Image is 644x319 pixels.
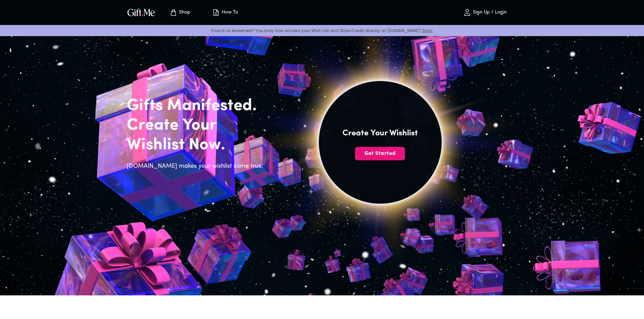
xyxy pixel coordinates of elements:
[212,8,220,17] img: how-to.svg
[220,10,238,16] p: How To
[451,2,519,23] button: Sign Up / Login
[342,128,418,139] h4: Create Your Wishlist
[5,28,639,33] p: Found us elsewhere? You may now access your Wish List and Store Credit directly on [DOMAIN_NAME]!
[228,6,532,294] img: hero_sun.png
[207,2,244,23] button: How To
[177,10,190,16] p: Shop
[127,135,267,155] h2: Wishlist Now.
[471,10,507,16] p: Sign Up / Login
[161,2,198,23] button: Store page
[422,28,433,33] a: Sync
[355,150,405,157] span: Get Started
[355,147,405,160] button: Get Started
[127,162,267,171] h6: [DOMAIN_NAME] makes your wishlist come true.
[126,7,157,17] img: GiftMe Logo
[127,96,267,116] h2: Gifts Manifested.
[127,116,267,135] h2: Create Your
[125,8,157,17] button: GiftMe Logo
